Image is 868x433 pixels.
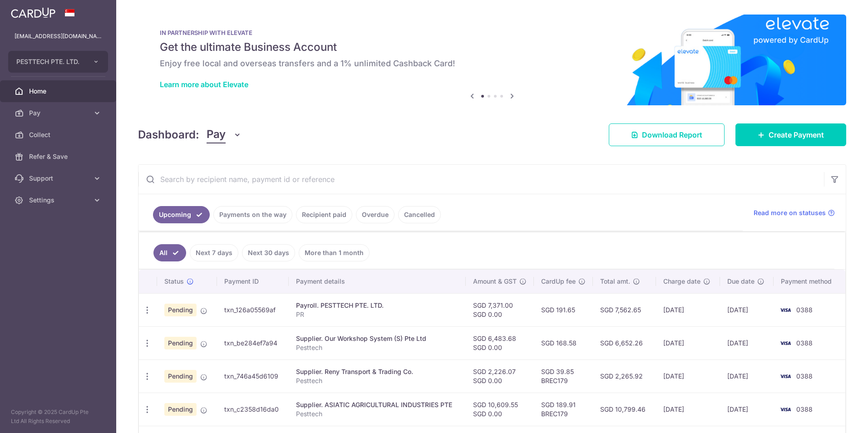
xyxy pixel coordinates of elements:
p: Pesttech [296,409,459,418]
td: [DATE] [720,293,774,326]
td: SGD 2,265.92 [593,359,656,393]
a: Upcoming [153,206,210,223]
th: Payment details [289,270,466,293]
span: Home [29,87,89,96]
img: Renovation banner [138,15,846,105]
th: Payment ID [217,270,289,293]
span: Charge date [663,277,700,286]
a: Download Report [609,123,725,146]
a: Recipient paid [296,206,352,223]
span: Pending [164,403,197,416]
p: IN PARTNERSHIP WITH ELEVATE [160,29,824,36]
span: Create Payment [769,129,824,140]
td: SGD 2,226.07 SGD 0.00 [466,359,534,393]
p: PR [296,310,459,319]
td: txn_c2358d16da0 [217,393,289,426]
td: [DATE] [656,293,720,326]
div: Supplier. Reny Transport & Trading Co. [296,367,459,376]
span: Pay [207,126,226,143]
span: Download Report [642,129,702,140]
img: Bank Card [776,305,794,315]
a: Read more on statuses [754,208,835,217]
td: txn_746a45d6109 [217,359,289,393]
a: Next 30 days [242,244,295,261]
td: SGD 191.65 [534,293,593,326]
td: SGD 168.58 [534,326,593,359]
div: Payroll. PESTTECH PTE. LTD. [296,301,459,310]
span: Collect [29,130,89,139]
a: Overdue [356,206,395,223]
img: Bank Card [776,338,794,349]
div: Supplier. Our Workshop System (S) Pte Ltd [296,334,459,343]
span: Due date [727,277,755,286]
p: Pesttech [296,343,459,352]
td: SGD 6,483.68 SGD 0.00 [466,326,534,359]
a: All [153,244,186,261]
p: Pesttech [296,376,459,385]
td: [DATE] [656,326,720,359]
td: [DATE] [656,393,720,426]
span: Read more on statuses [754,208,826,217]
span: Total amt. [600,277,630,286]
td: [DATE] [656,359,720,393]
div: Supplier. ASIATIC AGRICULTURAL INDUSTRIES PTE [296,400,459,409]
span: CardUp fee [541,277,576,286]
span: Pending [164,370,197,383]
span: Status [164,277,184,286]
span: Pay [29,108,89,118]
span: 0388 [796,306,813,314]
button: PESTTECH PTE. LTD. [8,51,108,73]
td: SGD 39.85 BREC179 [534,359,593,393]
button: Pay [207,126,242,143]
img: Bank Card [776,404,794,415]
td: SGD 189.91 BREC179 [534,393,593,426]
a: Cancelled [398,206,441,223]
h4: Dashboard: [138,127,199,143]
td: SGD 10,609.55 SGD 0.00 [466,393,534,426]
h5: Get the ultimate Business Account [160,40,824,54]
a: Create Payment [735,123,846,146]
a: Payments on the way [213,206,292,223]
a: Learn more about Elevate [160,80,248,89]
p: [EMAIL_ADDRESS][DOMAIN_NAME] [15,32,102,41]
td: SGD 10,799.46 [593,393,656,426]
td: txn_126a05569af [217,293,289,326]
td: SGD 7,371.00 SGD 0.00 [466,293,534,326]
td: SGD 7,562.65 [593,293,656,326]
span: Pending [164,337,197,349]
td: SGD 6,652.26 [593,326,656,359]
span: 0388 [796,339,813,347]
span: Refer & Save [29,152,89,161]
span: 0388 [796,405,813,413]
td: txn_be284ef7a94 [217,326,289,359]
span: 0388 [796,372,813,380]
span: Amount & GST [473,277,517,286]
th: Payment method [774,270,845,293]
img: CardUp [11,7,55,18]
span: Pending [164,304,197,316]
h6: Enjoy free local and overseas transfers and a 1% unlimited Cashback Card! [160,58,824,69]
td: [DATE] [720,326,774,359]
span: Settings [29,196,89,205]
input: Search by recipient name, payment id or reference [138,165,824,194]
a: Next 7 days [190,244,238,261]
span: PESTTECH PTE. LTD. [16,57,84,66]
img: Bank Card [776,371,794,382]
td: [DATE] [720,359,774,393]
td: [DATE] [720,393,774,426]
a: More than 1 month [299,244,370,261]
span: Support [29,174,89,183]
